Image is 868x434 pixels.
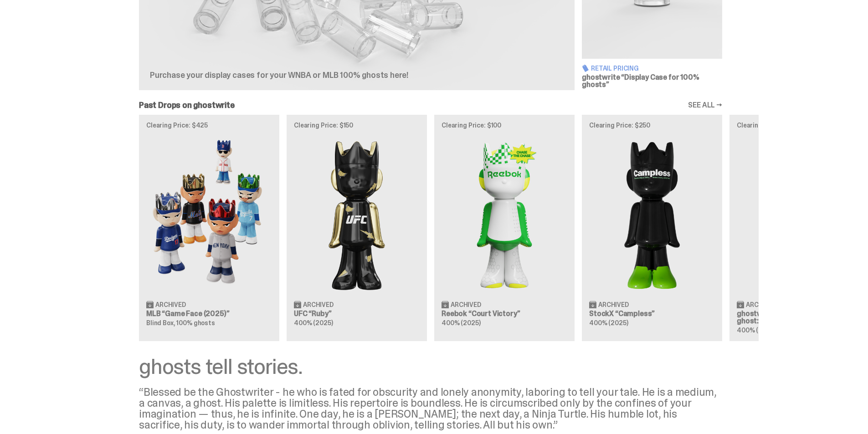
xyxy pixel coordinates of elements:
[451,301,481,308] span: Archived
[146,319,175,327] span: Blind Box,
[155,301,186,308] span: Archived
[139,356,722,378] div: ghosts tell stories.
[737,326,776,334] span: 400% (2025)
[150,71,442,79] p: Purchase your display cases for your WNBA or MLB 100% ghosts here!
[139,115,279,341] a: Clearing Price: $425 Game Face (2025) Archived
[737,310,863,325] h3: ghostwrite “[PERSON_NAME]'s ghost: Orange Vibe”
[442,319,480,327] span: 400% (2025)
[591,65,639,71] span: Retail Pricing
[146,122,272,128] p: Clearing Price: $425
[294,319,333,327] span: 400% (2025)
[582,115,722,341] a: Clearing Price: $250 Campless Archived
[746,301,776,308] span: Archived
[582,74,722,88] h3: ghostwrite “Display Case for 100% ghosts”
[442,310,567,317] h3: Reebok “Court Victory”
[589,122,715,128] p: Clearing Price: $250
[737,136,863,293] img: Schrödinger's ghost: Orange Vibe
[688,102,722,109] a: SEE ALL →
[434,115,575,341] a: Clearing Price: $100 Court Victory Archived
[737,122,863,128] p: Clearing Price: $150
[598,301,629,308] span: Archived
[176,319,215,327] span: 100% ghosts
[303,301,334,308] span: Archived
[287,115,427,341] a: Clearing Price: $150 Ruby Archived
[589,310,715,317] h3: StockX “Campless”
[442,122,567,128] p: Clearing Price: $100
[294,310,420,317] h3: UFC “Ruby”
[442,136,567,293] img: Court Victory
[139,101,235,109] h2: Past Drops on ghostwrite
[589,319,628,327] span: 400% (2025)
[294,122,420,128] p: Clearing Price: $150
[589,136,715,293] img: Campless
[146,136,272,293] img: Game Face (2025)
[146,310,272,317] h3: MLB “Game Face (2025)”
[294,136,420,293] img: Ruby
